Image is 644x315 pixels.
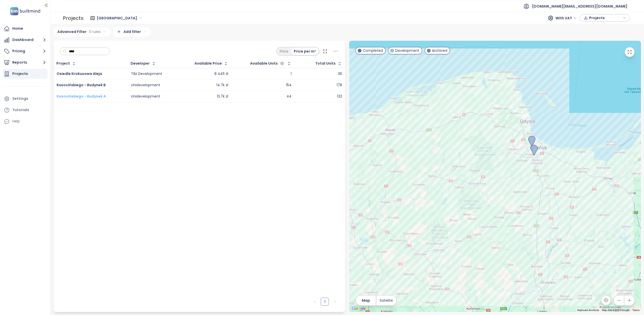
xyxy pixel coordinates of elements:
[63,13,84,23] div: Projects
[286,83,292,87] div: 154
[3,69,48,79] a: Projects
[131,94,160,99] div: Unidevelopment
[194,62,222,65] div: Available Price
[315,62,336,65] div: Total Units
[362,298,370,303] span: Map
[57,94,106,99] a: Kusocińskiego - Budynek A
[311,298,319,306] button: left
[287,94,292,99] div: 44
[395,48,419,53] span: Development
[291,48,319,55] div: Price per m²
[56,62,70,65] div: Project
[632,309,639,311] a: Terms (opens in new tab)
[363,48,383,53] span: Completed
[3,35,48,45] button: Dashboard
[376,295,396,305] button: Satelite
[532,0,627,12] span: [DOMAIN_NAME][EMAIL_ADDRESS][DOMAIN_NAME]
[12,25,23,32] div: Home
[89,29,101,34] span: 0 rules
[250,61,285,67] div: Available Units
[3,116,48,126] div: Help
[12,107,29,113] div: Tutorials
[12,96,28,102] div: Settings
[432,48,447,53] span: Archived
[337,83,342,87] div: 178
[131,62,150,65] div: Developer
[113,27,151,37] div: Add filter
[3,24,48,34] a: Home
[3,94,48,104] a: Settings
[356,295,376,305] button: Map
[131,72,162,76] div: Tibi Development
[214,72,228,76] div: 8 445 zł
[54,27,111,37] div: Advanced Filter
[321,298,329,306] li: 1
[321,298,329,305] a: 1
[331,298,339,306] button: right
[291,72,292,76] div: 1
[555,14,577,22] span: With VAT
[333,300,336,303] span: right
[602,309,629,311] span: Map data ©2025 Google
[311,298,319,306] li: Previous Page
[338,72,342,76] div: 36
[350,305,367,312] a: Open this area in Google Maps (opens a new window)
[12,71,28,77] div: Projects
[9,6,42,16] img: logo
[331,298,339,306] li: Next Page
[313,300,316,303] span: left
[3,105,48,115] a: Tutorials
[12,118,20,124] div: Help
[277,48,291,55] div: Price
[350,305,367,312] img: Google
[589,14,622,22] span: Projects
[582,14,627,22] div: button
[131,83,160,87] div: Unidevelopment
[380,298,393,303] span: Satelite
[577,308,599,312] button: Keyboard shortcuts
[57,82,106,87] a: Kusocińskiego - Budynek B
[216,83,228,87] div: 14.7k zł
[217,94,228,99] div: 13.7k zł
[250,62,278,65] span: Available Units
[337,94,342,99] div: 132
[3,46,48,56] button: Pricing
[97,14,142,22] span: Gdańsk
[3,58,48,68] button: Reports
[57,71,102,76] a: Osiedle Krokusowa Aleja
